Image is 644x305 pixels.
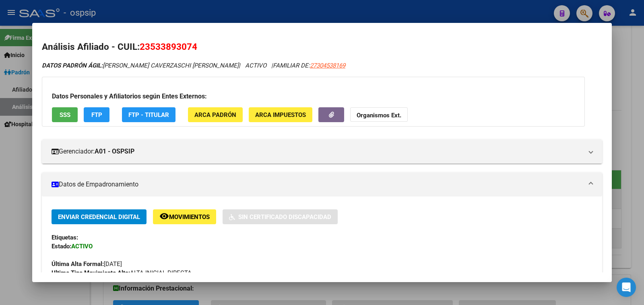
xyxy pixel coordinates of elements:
span: Sin Certificado Discapacidad [238,213,331,221]
button: FTP - Titular [122,107,175,122]
span: ALTA INICIAL DIRECTA [52,269,192,276]
button: Enviar Credencial Digital [52,209,147,224]
span: 23533893074 [140,41,197,52]
strong: DATOS PADRÓN ÁGIL: [42,62,103,69]
button: FTP [84,107,109,122]
strong: Etiquetas: [52,234,78,241]
button: ARCA Impuestos [249,107,312,122]
strong: Organismos Ext. [357,112,401,119]
strong: Ultimo Tipo Movimiento Alta: [52,269,130,276]
span: SSS [60,111,70,119]
button: ARCA Padrón [188,107,243,122]
span: FAMILIAR DE: [273,62,345,69]
span: [DATE] [52,260,122,268]
i: | ACTIVO | [42,62,345,69]
mat-panel-title: Datos de Empadronamiento [52,180,583,189]
mat-panel-title: Gerenciador: [52,147,583,156]
strong: Estado: [52,243,71,250]
mat-expansion-panel-header: Datos de Empadronamiento [42,172,602,197]
span: FTP - Titular [128,111,169,119]
mat-expansion-panel-header: Gerenciador:A01 - OSPSIP [42,139,602,164]
span: 27304538169 [310,62,345,69]
span: Movimientos [169,213,210,221]
span: [PERSON_NAME] CAVERZASCHI [PERSON_NAME] [42,62,239,69]
span: ARCA Padrón [194,111,236,119]
span: ARCA Impuestos [255,111,306,119]
button: Sin Certificado Discapacidad [223,209,338,224]
span: FTP [91,111,102,119]
strong: Última Alta Formal: [52,260,104,268]
button: Organismos Ext. [350,107,408,122]
div: Open Intercom Messenger [617,278,636,297]
mat-icon: remove_red_eye [159,211,169,221]
h3: Datos Personales y Afiliatorios según Entes Externos: [52,92,575,101]
strong: ACTIVO [71,243,93,250]
strong: A01 - OSPSIP [95,147,134,156]
button: Movimientos [153,209,216,224]
button: SSS [52,107,78,122]
span: Enviar Credencial Digital [58,213,140,221]
h2: Análisis Afiliado - CUIL: [42,40,602,54]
